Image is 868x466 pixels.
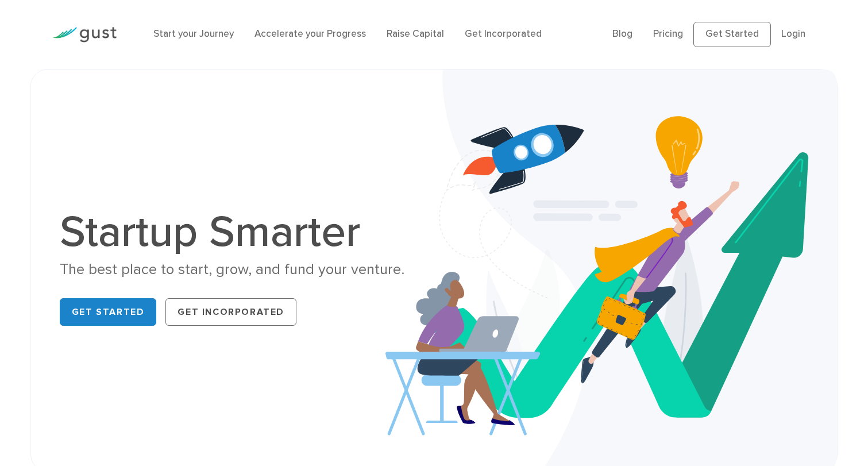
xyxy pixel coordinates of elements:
h1: Startup Smarter [60,210,426,254]
a: Login [781,28,805,40]
a: Accelerate your Progress [254,28,366,40]
img: Gust Logo [52,27,117,43]
a: Raise Capital [387,28,444,40]
a: Blog [612,28,632,40]
a: Get Incorporated [165,298,296,326]
a: Pricing [653,28,683,40]
a: Get Started [60,298,157,326]
div: The best place to start, grow, and fund your venture. [60,260,426,280]
a: Get Started [693,22,771,47]
a: Start your Journey [153,28,234,40]
a: Get Incorporated [465,28,542,40]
